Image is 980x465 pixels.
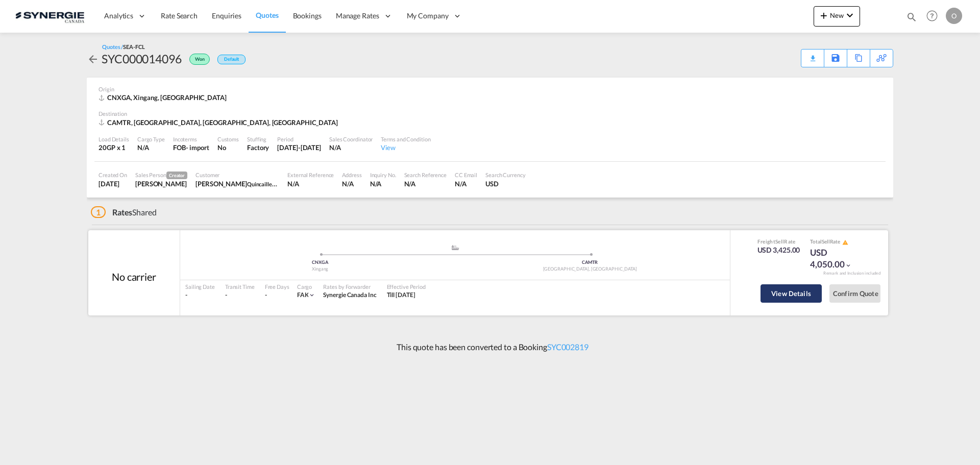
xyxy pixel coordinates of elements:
[297,291,309,299] span: FAK
[485,179,526,188] div: USD
[277,135,321,143] div: Period
[256,11,278,19] span: Quotes
[135,179,187,188] div: Pablo Gomez Saldarriaga
[277,143,321,152] div: 31 Aug 2025
[137,135,165,143] div: Cargo Type
[323,291,376,300] div: Synergie Canada Inc
[217,143,239,152] div: No
[814,6,860,27] button: icon-plus 400-fgNewicon-chevron-down
[195,171,279,179] div: Customer
[455,179,477,188] div: N/A
[323,283,376,290] div: Rates by Forwarder
[112,270,156,284] div: No carrier
[166,172,187,179] span: Creator
[225,291,255,300] div: -
[102,51,182,67] div: SYC000014096
[323,291,376,299] span: Synergie Canada Inc
[844,9,856,21] md-icon: icon-chevron-down
[212,11,241,20] span: Enquiries
[123,43,144,50] span: SEA-FCL
[775,238,784,244] span: Sell
[91,207,157,218] div: Shared
[185,291,215,300] div: -
[806,51,819,59] md-icon: icon-download
[387,291,415,300] div: Till 14 Sep 2025
[329,143,373,152] div: N/A
[112,207,133,217] span: Rates
[87,53,99,65] md-icon: icon-arrow-left
[387,291,415,299] span: Till [DATE]
[455,259,725,266] div: CAMTR
[810,247,861,271] div: USD 4,050.00
[818,11,856,19] span: New
[370,179,396,188] div: N/A
[455,171,477,179] div: CC Email
[387,283,426,290] div: Effective Period
[99,118,340,127] div: CAMTR, Montreal, QC, Americas
[946,8,962,24] div: O
[297,283,316,290] div: Cargo
[102,43,145,51] div: Quotes /SEA-FCL
[818,9,830,21] md-icon: icon-plus 400-fg
[185,266,455,273] div: Xingang
[829,284,880,303] button: Confirm Quote
[824,50,847,67] div: Save As Template
[99,171,127,179] div: Created On
[195,56,207,66] span: Won
[370,171,396,179] div: Inquiry No.
[308,291,315,299] md-icon: icon-chevron-down
[906,11,917,27] div: icon-magnify
[247,143,269,152] div: Factory Stuffing
[195,179,279,188] div: Marilyn Meunier
[99,93,229,102] div: CNXGA, Xingang, Asia Pacific
[810,238,861,246] div: Total Rate
[137,143,165,152] div: N/A
[923,7,941,25] span: Help
[841,238,848,246] button: icon-alert
[336,11,379,21] span: Manage Rates
[173,143,186,152] div: FOB
[391,341,589,353] p: This quote has been converted to a Booking
[104,11,133,21] span: Analytics
[265,291,267,300] div: -
[806,50,819,59] div: Quote PDF is not available at this time
[404,171,447,179] div: Search Reference
[225,283,255,290] div: Transit Time
[265,283,289,290] div: Free Days
[91,206,106,218] span: 1
[247,180,331,188] span: Quincaillerie [PERSON_NAME] Inc
[99,135,129,143] div: Load Details
[449,245,461,250] md-icon: assets/icons/custom/ship-fill.svg
[404,179,447,188] div: N/A
[185,283,215,290] div: Sailing Date
[217,55,246,64] div: Default
[845,262,852,269] md-icon: icon-chevron-down
[186,143,209,152] div: - import
[342,171,361,179] div: Address
[342,179,361,188] div: N/A
[107,93,227,102] span: CNXGA, Xingang, [GEOGRAPHIC_DATA]
[99,143,129,152] div: 20GP x 1
[161,11,198,20] span: Rate Search
[842,239,848,246] md-icon: icon-alert
[906,11,917,22] md-icon: icon-magnify
[87,51,102,67] div: icon-arrow-left
[923,7,946,26] div: Help
[15,5,84,28] img: 1f56c880d42311ef80fc7dca854c8e59.png
[485,171,526,179] div: Search Currency
[822,238,830,244] span: Sell
[182,51,212,67] div: Won
[287,171,334,179] div: External Reference
[99,110,881,117] div: Destination
[455,266,725,273] div: [GEOGRAPHIC_DATA], [GEOGRAPHIC_DATA]
[757,238,800,245] div: Freight Rate
[173,135,209,143] div: Incoterms
[247,135,269,143] div: Stuffing
[407,11,449,21] span: My Company
[757,245,800,255] div: USD 3,425.00
[761,284,822,303] button: View Details
[217,135,239,143] div: Customs
[99,179,127,188] div: 15 Aug 2025
[185,259,455,266] div: CNXGA
[135,171,187,179] div: Sales Person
